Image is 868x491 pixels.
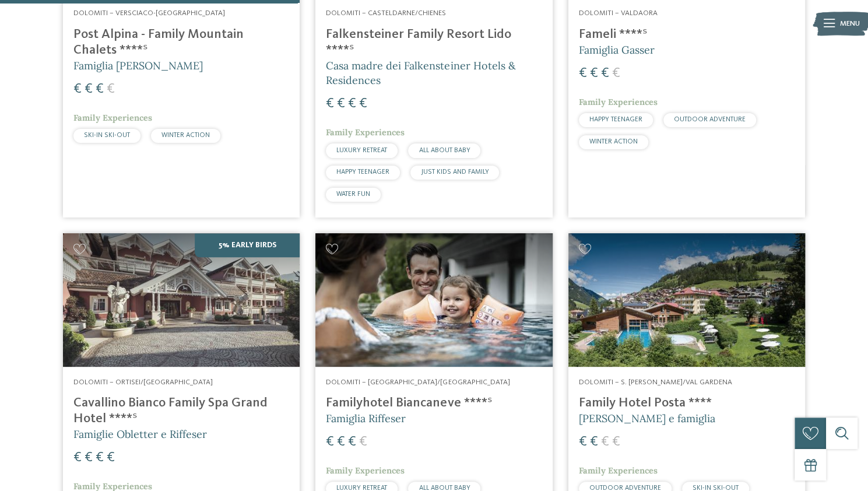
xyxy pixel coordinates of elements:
[579,412,715,425] span: [PERSON_NAME] e famiglia
[315,233,552,366] img: Cercate un hotel per famiglie? Qui troverete solo i migliori!
[601,435,609,449] span: €
[579,465,658,476] span: Family Experiences
[589,116,642,123] span: HAPPY TEENAGER
[96,82,104,96] span: €
[84,132,130,139] span: SKI-IN SKI-OUT
[337,435,345,449] span: €
[73,9,225,17] span: Dolomiti – Versciaco-[GEOGRAPHIC_DATA]
[590,435,598,449] span: €
[348,435,356,449] span: €
[107,451,115,465] span: €
[161,132,210,139] span: WINTER ACTION
[73,27,289,58] h4: Post Alpina - Family Mountain Chalets ****ˢ
[612,66,620,80] span: €
[326,465,405,476] span: Family Experiences
[73,82,82,96] span: €
[326,127,405,138] span: Family Experiences
[96,451,104,465] span: €
[568,233,805,366] img: Cercate un hotel per famiglie? Qui troverete solo i migliori!
[73,378,213,386] span: Dolomiti – Ortisei/[GEOGRAPHIC_DATA]
[107,82,115,96] span: €
[73,427,207,441] span: Famiglie Obletter e Riffeser
[85,82,93,96] span: €
[421,169,489,176] span: JUST KIDS AND FAMILY
[326,435,334,449] span: €
[419,147,470,154] span: ALL ABOUT BABY
[73,451,82,465] span: €
[359,435,367,449] span: €
[590,66,598,80] span: €
[337,97,345,111] span: €
[589,138,638,145] span: WINTER ACTION
[579,43,655,57] span: Famiglia Gasser
[326,27,542,58] h4: Falkensteiner Family Resort Lido ****ˢ
[674,116,746,123] span: OUTDOOR ADVENTURE
[326,59,515,87] span: Casa madre dei Falkensteiner Hotels & Residences
[579,395,795,411] h4: Family Hotel Posta ****
[326,378,509,386] span: Dolomiti – [GEOGRAPHIC_DATA]/[GEOGRAPHIC_DATA]
[63,233,300,366] img: Family Spa Grand Hotel Cavallino Bianco ****ˢ
[579,66,587,80] span: €
[85,451,93,465] span: €
[326,412,406,425] span: Famiglia Riffeser
[579,435,587,449] span: €
[326,395,542,411] h4: Familyhotel Biancaneve ****ˢ
[579,378,732,386] span: Dolomiti – S. [PERSON_NAME]/Val Gardena
[336,147,387,154] span: LUXURY RETREAT
[73,113,152,123] span: Family Experiences
[336,191,370,198] span: WATER FUN
[579,97,658,107] span: Family Experiences
[73,59,203,72] span: Famiglia [PERSON_NAME]
[612,435,620,449] span: €
[348,97,356,111] span: €
[326,97,334,111] span: €
[326,9,446,17] span: Dolomiti – Casteldarne/Chienes
[359,97,367,111] span: €
[579,9,658,17] span: Dolomiti – Valdaora
[336,169,389,176] span: HAPPY TEENAGER
[601,66,609,80] span: €
[73,395,289,427] h4: Cavallino Bianco Family Spa Grand Hotel ****ˢ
